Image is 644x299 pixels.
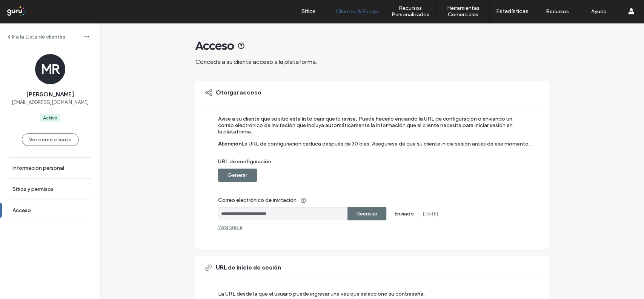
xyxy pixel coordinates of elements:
[195,58,317,65] span: Conceda a su cliente acceso a la plataforma.
[218,224,242,230] div: Vista previa
[356,207,377,221] label: Reenviar
[216,88,261,97] span: Otorgar acceso
[394,211,414,217] label: Enviado
[22,133,79,146] button: Ver como cliente
[12,186,54,192] label: Sitios y permisos
[218,116,516,141] label: Avise a su cliente que su sitio está listo para que lo revise. Puede hacerlo enviando la URL de c...
[437,5,489,18] label: Herramientas Comerciales
[227,168,247,182] label: Generar
[546,8,569,15] label: Recursos
[591,8,607,15] label: Ayuda
[218,141,241,158] label: Atención
[35,54,65,84] div: MR
[12,34,65,40] label: Ir a la Lista de clientes
[26,90,74,99] span: [PERSON_NAME]
[336,8,380,15] label: Clientes & Equipo
[301,8,316,15] label: Sitios
[496,8,529,15] label: Estadísticas
[43,115,57,121] div: Activo
[195,38,234,53] span: Acceso
[12,207,31,214] label: Acceso
[423,211,438,217] label: [DATE]
[218,193,516,207] label: Correo electrónico de invitación
[218,158,516,169] label: URL de configuración
[216,263,281,272] span: URL de inicio de sesión
[384,5,437,18] label: Recursos Personalizados
[16,5,37,12] span: Ayuda
[241,141,530,158] label: La URL de configuración caduca después de 30 días. Asegúrese de que su cliente inicie sesión ante...
[12,99,89,106] span: [EMAIL_ADDRESS][DOMAIN_NAME]
[12,165,64,171] label: Información personal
